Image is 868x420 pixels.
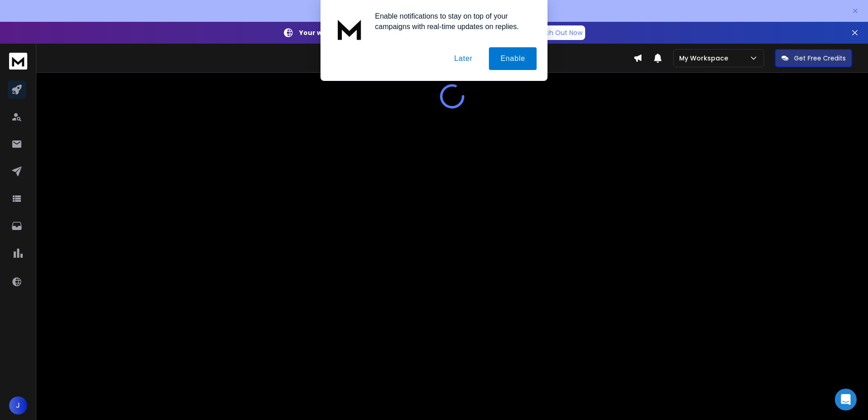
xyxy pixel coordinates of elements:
button: J [9,396,27,415]
div: Open Intercom Messenger [835,389,857,410]
img: notification icon [331,11,368,47]
button: Enable [489,47,537,70]
button: Later [443,47,483,70]
div: Enable notifications to stay on top of your campaigns with real-time updates on replies. [368,11,537,32]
